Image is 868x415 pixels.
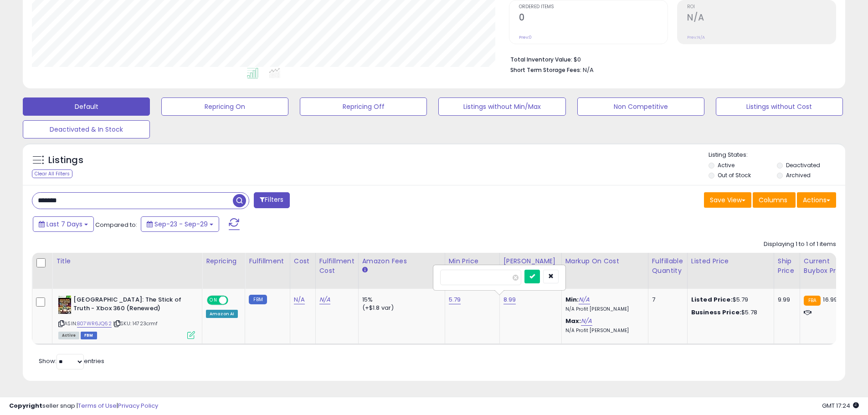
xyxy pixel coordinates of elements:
[319,256,354,276] div: Fulfillment Cost
[362,266,368,274] small: Amazon Fees.
[300,97,427,116] button: Repricing Off
[249,256,286,266] div: Fulfillment
[227,297,241,304] span: OFF
[206,256,241,266] div: Repricing
[503,256,558,266] div: [PERSON_NAME]
[778,296,793,304] div: 9.99
[691,308,767,317] div: $5.78
[691,308,741,317] b: Business Price:
[565,295,579,304] b: Min:
[519,5,668,10] span: Ordered Items
[753,192,796,208] button: Columns
[77,320,112,328] a: B07WR6JQ62
[141,216,219,232] button: Sep-23 - Sep-29
[81,332,97,339] span: FBM
[48,154,83,167] h5: Listings
[510,53,829,64] li: $0
[206,310,238,318] div: Amazon AI
[691,295,733,304] b: Listed Price:
[804,256,851,276] div: Current Buybox Price
[716,97,843,116] button: Listings without Cost
[39,357,104,365] span: Show: entries
[764,240,836,249] div: Displaying 1 to 1 of 1 items
[95,220,137,229] span: Compared to:
[718,161,734,169] label: Active
[687,5,836,10] span: ROI
[687,35,705,40] small: Prev: N/A
[503,295,516,304] a: 8.99
[254,192,289,208] button: Filters
[786,161,820,169] label: Deactivated
[249,295,267,304] small: FBM
[652,256,683,276] div: Fulfillable Quantity
[718,171,751,179] label: Out of Stock
[9,401,42,410] strong: Copyright
[56,256,198,266] div: Title
[510,66,581,74] b: Short Term Storage Fees:
[691,256,770,266] div: Listed Price
[577,97,704,116] button: Non Competitive
[154,220,208,229] span: Sep-23 - Sep-29
[687,12,836,25] h2: N/A
[58,296,195,338] div: ASIN:
[208,297,219,304] span: ON
[510,56,572,63] b: Total Inventory Value:
[565,328,641,334] p: N/A Profit [PERSON_NAME]
[581,317,592,326] a: N/A
[778,256,796,276] div: Ship Price
[58,332,79,339] span: All listings currently available for purchase on Amazon
[33,216,94,232] button: Last 7 Days
[319,295,330,304] a: N/A
[438,97,565,116] button: Listings without Min/Max
[786,171,811,179] label: Archived
[691,296,767,304] div: $5.79
[565,256,644,266] div: Markup on Cost
[78,401,117,410] a: Terms of Use
[294,256,312,266] div: Cost
[73,296,184,315] b: [GEOGRAPHIC_DATA]: The Stick of Truth - Xbox 360 (Renewed)
[23,120,150,138] button: Deactivated & In Stock
[58,296,71,314] img: 51cI54syHYL._SL40_.jpg
[579,295,590,304] a: N/A
[23,97,150,116] button: Default
[823,295,837,304] span: 16.99
[561,253,648,289] th: The percentage added to the cost of goods (COGS) that forms the calculator for Min & Max prices.
[449,256,496,266] div: Min Price
[46,220,82,229] span: Last 7 Days
[797,192,836,208] button: Actions
[704,192,751,208] button: Save View
[652,296,680,304] div: 7
[519,12,668,25] h2: 0
[709,151,845,159] p: Listing States:
[565,306,641,313] p: N/A Profit [PERSON_NAME]
[449,295,461,304] a: 5.79
[113,320,158,327] span: | SKU: 14723crmf
[583,66,594,74] span: N/A
[565,317,581,325] b: Max:
[519,35,532,40] small: Prev: 0
[362,296,438,304] div: 15%
[32,169,72,178] div: Clear All Filters
[804,296,821,306] small: FBA
[118,401,158,410] a: Privacy Policy
[161,97,288,116] button: Repricing On
[822,401,859,410] span: 2025-10-8 17:24 GMT
[294,295,305,304] a: N/A
[759,195,787,205] span: Columns
[9,402,158,410] div: seller snap | |
[362,256,441,266] div: Amazon Fees
[362,304,438,312] div: (+$1.8 var)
